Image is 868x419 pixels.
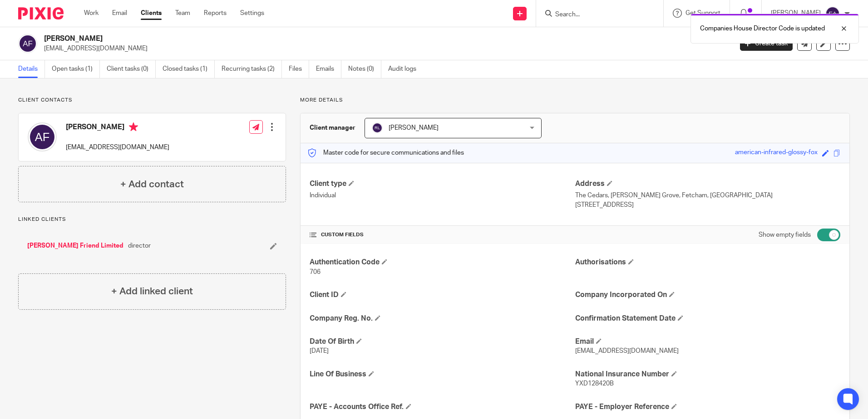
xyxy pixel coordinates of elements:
a: Files [289,60,309,78]
a: Work [84,9,99,18]
img: svg%3E [18,34,37,53]
a: Client tasks (0) [107,60,156,78]
span: YXD128420B [575,380,614,387]
span: director [128,241,151,250]
a: Team [175,9,190,18]
h4: Client ID [310,290,575,300]
a: Recurring tasks (2) [222,60,282,78]
p: More details [300,97,850,104]
span: 706 [310,269,321,275]
a: Settings [240,9,264,18]
img: svg%3E [825,6,840,21]
a: Audit logs [388,60,423,78]
img: Pixie [18,7,64,19]
h4: Company Reg. No. [310,314,575,323]
p: Client contacts [18,97,286,104]
a: Email [112,9,127,18]
label: Show empty fields [759,230,811,239]
p: The Cedars, [PERSON_NAME] Grove, Fetcham, [GEOGRAPHIC_DATA] [575,191,840,200]
a: [PERSON_NAME] Friend Limited [27,241,123,250]
a: Details [18,60,45,78]
p: Individual [310,191,575,200]
p: Companies House Director Code is updated [700,24,825,33]
h4: Company Incorporated On [575,290,840,300]
h4: [PERSON_NAME] [66,122,169,134]
h2: [PERSON_NAME] [44,34,590,44]
img: svg%3E [28,122,57,151]
h4: National Insurance Number [575,370,840,379]
h4: Authorisations [575,258,840,267]
h4: Address [575,179,840,189]
h4: PAYE - Employer Reference [575,402,840,412]
span: [DATE] [310,348,329,354]
p: Master code for secure communications and files [307,148,464,157]
img: svg%3E [372,122,383,133]
a: Reports [204,9,227,18]
a: Notes (0) [348,60,381,78]
a: Clients [141,9,162,18]
h4: + Add contact [120,177,184,191]
a: Closed tasks (1) [163,60,215,78]
h4: Date Of Birth [310,337,575,346]
a: Open tasks (1) [52,60,100,78]
h4: Client type [310,179,575,189]
h3: Client manager [310,123,355,132]
p: [EMAIL_ADDRESS][DOMAIN_NAME] [66,143,169,152]
h4: Email [575,337,840,346]
span: [EMAIL_ADDRESS][DOMAIN_NAME] [575,348,679,354]
div: american-infrared-glossy-fox [735,148,818,158]
p: Linked clients [18,216,286,223]
i: Primary [129,122,138,132]
p: [EMAIL_ADDRESS][DOMAIN_NAME] [44,44,726,53]
h4: Confirmation Statement Date [575,314,840,323]
h4: PAYE - Accounts Office Ref. [310,402,575,412]
h4: + Add linked client [111,284,193,298]
h4: CUSTOM FIELDS [310,231,575,239]
span: [PERSON_NAME] [389,125,439,131]
p: [STREET_ADDRESS] [575,200,840,209]
a: Create task [740,36,793,51]
h4: Authentication Code [310,258,575,267]
a: Emails [316,60,341,78]
h4: Line Of Business [310,370,575,379]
